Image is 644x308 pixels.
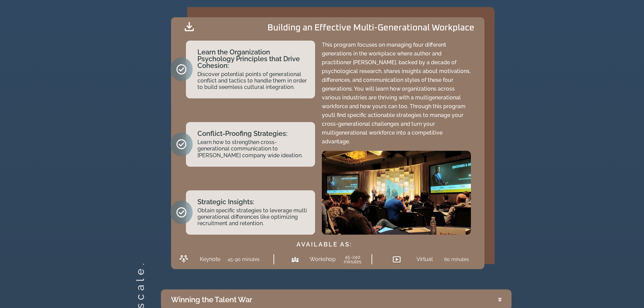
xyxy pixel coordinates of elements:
[197,71,307,90] a: Discover potential points of generational conflict and tactics to handle them in order to build s...
[174,241,474,247] h2: AVAILABLE AS:
[416,257,433,262] h2: Virtual
[197,139,308,159] h2: Learn how to strengthen cross-generational communication to [PERSON_NAME] company wide ideation.
[197,130,308,137] h2: Conflict-Proofing Strategies:
[338,255,367,264] h2: 45-240 minutes
[197,207,308,227] h2: Obtain specific strategies to leverage multi generational differences like optimizing recruitment...
[322,41,471,146] p: This program focuses on managing four different generations in the workplace where author and pra...
[228,257,260,262] h2: 45-90 minutes
[310,257,331,262] h2: Workshop
[267,23,474,32] h2: Building an Effective Multi-Generational Workplace
[444,257,469,262] h2: 60 minutes
[200,257,220,262] h2: Keynote
[197,198,308,205] h2: Strategic Insights:
[383,178,410,208] div: Play Video
[197,49,308,69] h2: Learn the Organization Psychology Principles that Drive Cohesion:
[171,294,252,305] div: Winning the Talent War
